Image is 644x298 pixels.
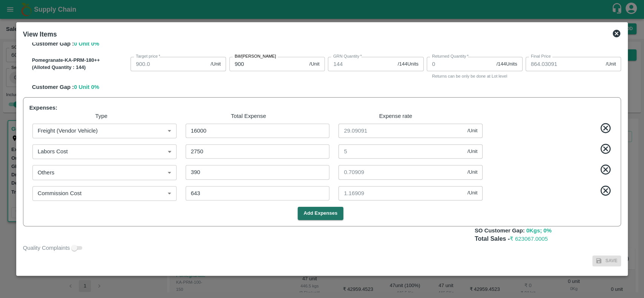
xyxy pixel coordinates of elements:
span: /Unit [211,61,221,68]
p: Others [38,168,55,177]
p: Returns can be only be done at Lot level [432,73,517,79]
label: Returned Quantity [432,53,469,60]
b: Total Sales - [475,235,548,242]
span: 0 Unit 0 % [74,41,99,47]
label: Bill/[PERSON_NAME] [235,53,276,60]
p: Total Expense [177,112,321,120]
p: (Alloted Quantity : 144 ) [32,64,128,71]
p: Freight (Vendor Vehicle) [38,127,98,135]
span: /Unit [467,169,478,176]
span: /Unit [606,61,616,68]
span: / 144 Units [398,61,418,68]
span: /Unit [309,61,320,68]
span: ₹ 623067.0005 [510,236,548,242]
p: Pomegranate-KA-PRM-180++ [32,57,128,64]
p: Type [29,112,174,120]
label: Target price [136,53,160,60]
input: Final Price [526,57,603,71]
input: 0.0 [131,57,207,71]
b: View Items [23,31,57,38]
span: 0 Kgs; 0 % [526,228,552,234]
button: Add Expenses [298,207,344,220]
b: SO Customer Gap: [475,228,525,234]
input: 0 [427,57,493,71]
span: Customer Gap : [32,84,74,90]
span: /Unit [467,148,478,155]
span: / 144 Units [496,61,517,68]
span: /Unit [467,127,478,134]
p: Labors Cost [38,147,68,156]
label: GRN Quantity [333,53,362,60]
span: Expenses: [29,105,57,111]
p: Expense rate [323,112,467,120]
span: 0 Unit 0 % [74,84,99,90]
span: Quality Complaints [23,244,70,252]
p: Commission Cost [38,189,81,197]
span: /Unit [467,189,478,197]
span: Customer Gap : [32,41,74,47]
label: Final Price [531,53,551,60]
